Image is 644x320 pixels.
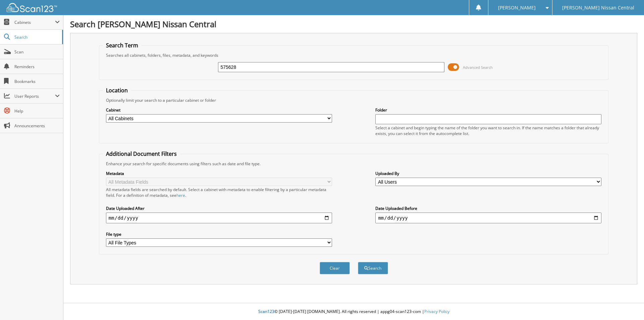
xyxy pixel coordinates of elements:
[103,52,605,58] div: Searches all cabinets, folders, files, metadata, and keywords
[70,18,637,30] h1: Search [PERSON_NAME] Nissan Central
[14,49,60,55] span: Scan
[106,187,332,198] div: All metadata fields are searched by default. Select a cabinet with metadata to enable filtering b...
[63,304,644,320] div: © [DATE]-[DATE] [DOMAIN_NAME]. All rights reserved | appg04-scan123-com |
[424,309,449,314] a: Privacy Policy
[358,262,388,274] button: Search
[498,6,536,10] span: [PERSON_NAME]
[103,161,605,167] div: Enhance your search for specific documents using filters such as date and file type.
[14,19,55,25] span: Cabinets
[106,231,332,237] label: File type
[375,205,601,211] label: Date Uploaded Before
[375,125,601,136] div: Select a cabinet and begin typing the name of the folder you want to search in. If the name match...
[103,150,180,157] legend: Additional Document Filters
[320,262,350,274] button: Clear
[14,93,55,99] span: User Reports
[375,171,601,176] label: Uploaded By
[14,79,60,84] span: Bookmarks
[106,107,332,113] label: Cabinet
[14,108,60,114] span: Help
[375,213,601,223] input: end
[14,34,59,40] span: Search
[103,97,605,103] div: Optionally limit your search to a particular cabinet or folder
[375,107,601,113] label: Folder
[14,64,60,70] span: Reminders
[106,171,332,176] label: Metadata
[14,123,60,129] span: Announcements
[562,6,634,10] span: [PERSON_NAME] Nissan Central
[106,205,332,211] label: Date Uploaded After
[463,65,493,70] span: Advanced Search
[610,288,644,320] iframe: Chat Widget
[103,42,142,49] legend: Search Term
[103,87,131,94] legend: Location
[258,309,274,314] span: Scan123
[7,3,57,12] img: scan123-logo-white.svg
[176,192,185,198] a: here
[106,213,332,223] input: start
